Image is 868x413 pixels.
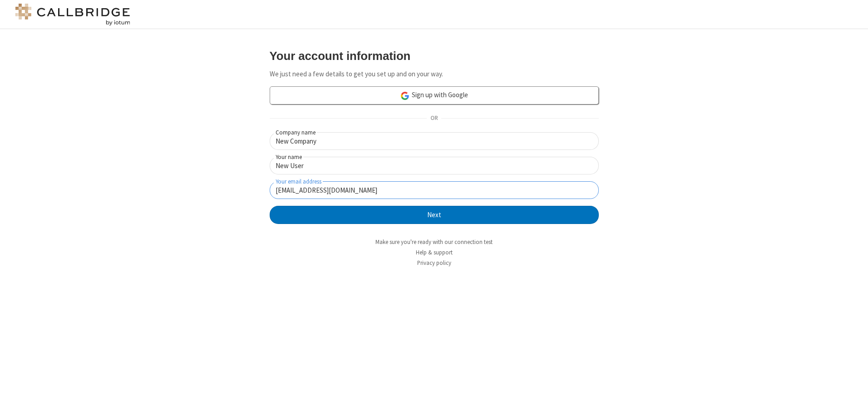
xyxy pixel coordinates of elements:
[14,4,132,25] img: logo@2x.png
[417,259,451,267] a: Privacy policy
[270,157,599,174] input: Your name
[375,238,493,246] a: Make sure you're ready with our connection test
[270,181,599,199] input: Your email address
[400,91,410,101] img: google-icon.png
[270,86,599,104] a: Sign up with Google
[270,69,599,80] p: We just need a few details to get you set up and on your way.
[270,132,599,150] input: Company name
[416,249,453,256] a: Help & support
[270,206,599,224] button: Next
[270,50,599,62] h3: Your account information
[427,112,441,125] span: OR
